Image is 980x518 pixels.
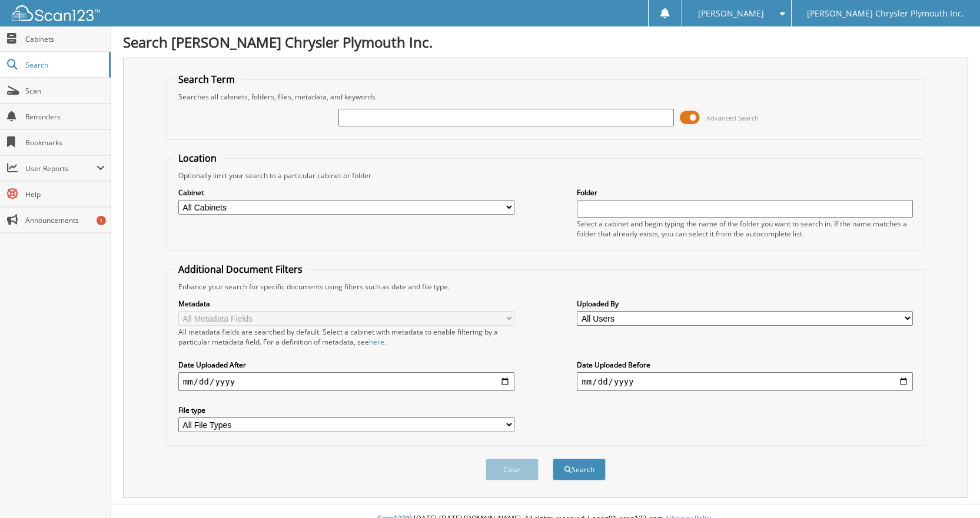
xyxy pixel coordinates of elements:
div: Enhance your search for specific documents using filters such as date and file type. [172,282,919,292]
label: Uploaded By [577,299,913,309]
label: Date Uploaded After [178,360,514,370]
div: 1 [97,216,106,225]
label: Date Uploaded Before [577,360,913,370]
legend: Search Term [172,73,241,86]
input: end [577,372,913,391]
span: Announcements [25,215,105,225]
button: Search [553,459,606,480]
img: scan123-logo-white.svg [12,5,100,21]
div: Optionally limit your search to a particular cabinet or folder [172,171,919,181]
span: Cabinets [25,34,105,44]
h1: Search [PERSON_NAME] Chrysler Plymouth Inc. [123,32,968,52]
span: Search [25,60,103,70]
label: File type [178,405,514,415]
legend: Location [172,152,222,165]
span: Help [25,189,105,199]
span: User Reports [25,163,97,173]
button: Clear [486,459,539,480]
span: Scan [25,86,105,96]
div: All metadata fields are searched by default. Select a cabinet with metadata to enable filtering b... [178,327,514,347]
span: [PERSON_NAME] Chrysler Plymouth Inc. [807,10,964,17]
legend: Additional Document Filters [172,263,308,276]
label: Metadata [178,299,514,309]
a: here [369,337,384,347]
div: Searches all cabinets, folders, files, metadata, and keywords [172,92,919,102]
div: Select a cabinet and begin typing the name of the folder you want to search in. If the name match... [577,219,913,239]
span: Bookmarks [25,138,105,148]
span: Advanced Search [706,113,759,122]
span: Reminders [25,112,105,122]
label: Folder [577,188,913,198]
label: Cabinet [178,188,514,198]
span: [PERSON_NAME] [698,10,764,17]
input: start [178,372,514,391]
